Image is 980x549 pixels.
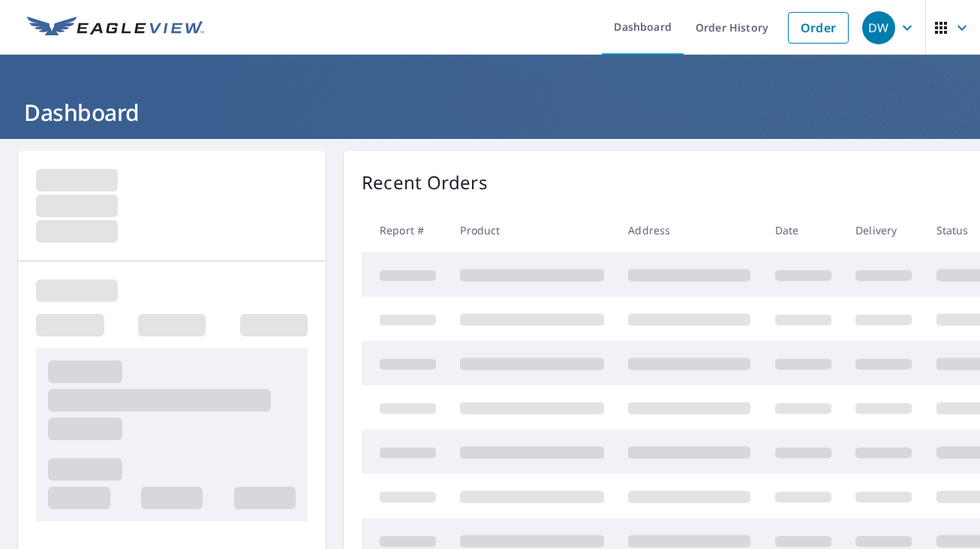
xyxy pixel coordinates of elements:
[362,208,448,252] th: Report #
[27,17,204,39] img: EV Logo
[18,97,962,128] h1: Dashboard
[362,169,488,196] p: Recent Orders
[763,208,843,252] th: Date
[448,208,616,252] th: Product
[616,208,762,252] th: Address
[843,208,924,252] th: Delivery
[788,12,849,44] a: Order
[862,11,895,44] div: DW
